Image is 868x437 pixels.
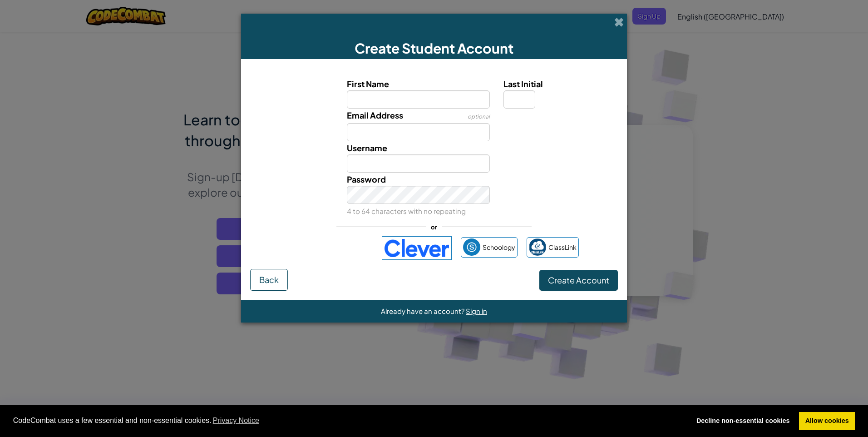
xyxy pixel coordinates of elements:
img: classlink-logo-small.png [529,238,546,256]
span: CodeCombat uses a few essential and non-essential cookies. [13,414,683,427]
span: Create Account [548,275,609,285]
span: Schoology [483,241,515,254]
a: allow cookies [799,412,855,430]
span: optional [468,113,490,120]
span: Last Initial [503,79,543,89]
img: schoology.png [463,238,480,256]
iframe: Sign in with Google Button [285,238,377,258]
button: Create Account [539,270,618,291]
button: Back [250,269,288,291]
span: or [426,220,442,233]
span: Back [259,274,279,285]
span: ClassLink [548,241,577,254]
small: 4 to 64 characters with no repeating [347,207,466,215]
span: Already have an account? [381,307,466,315]
span: Username [347,143,387,153]
a: Sign in [466,307,487,315]
a: learn more about cookies [212,414,261,427]
a: deny cookies [690,412,796,430]
img: clever-logo-blue.png [382,236,452,260]
span: First Name [347,79,389,89]
span: Password [347,174,386,184]
span: Create Student Account [355,40,513,57]
span: Email Address [347,110,403,120]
